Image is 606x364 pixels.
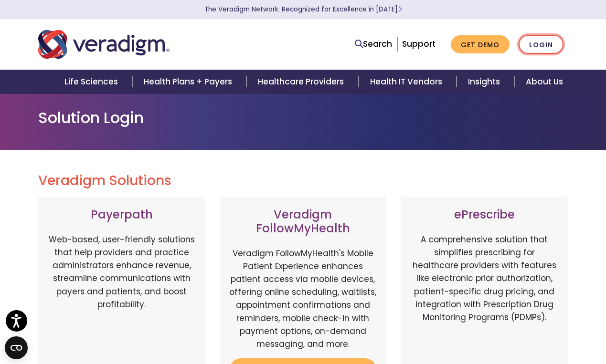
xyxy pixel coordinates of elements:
[246,70,358,94] a: Healthcare Providers
[423,305,595,353] iframe: Drift Chat Widget
[53,70,132,94] a: Life Sciences
[402,38,436,50] a: Support
[398,5,402,14] span: Learn More
[38,29,170,60] img: Veradigm logo
[38,173,568,189] h2: Veradigm Solutions
[204,5,402,14] a: The Veradigm Network: Recognized for Excellence in [DATE]Learn More
[5,336,28,359] button: Open CMP widget
[514,70,574,94] a: About Us
[359,70,457,94] a: Health IT Vendors
[48,233,196,360] p: Web-based, user-friendly solutions that help providers and practice administrators enhance revenu...
[132,70,246,94] a: Health Plans + Payers
[229,247,377,351] p: Veradigm FollowMyHealth's Mobile Patient Experience enhances patient access via mobile devices, o...
[519,35,563,54] a: Login
[355,38,392,51] a: Search
[38,109,568,127] h1: Solution Login
[410,208,558,222] h3: ePrescribe
[410,233,558,360] p: A comprehensive solution that simplifies prescribing for healthcare providers with features like ...
[451,35,510,54] a: Get Demo
[48,208,196,222] h3: Payerpath
[457,70,514,94] a: Insights
[229,208,377,236] h3: Veradigm FollowMyHealth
